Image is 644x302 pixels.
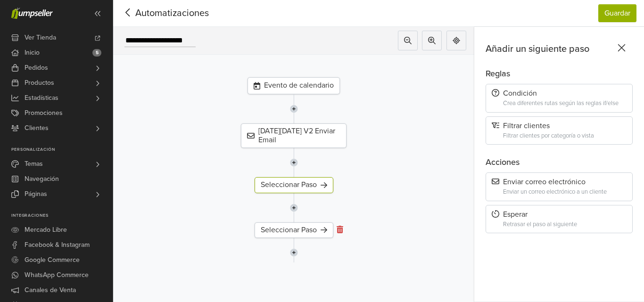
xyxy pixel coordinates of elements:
span: Promociones [25,106,63,121]
span: Automatizaciones [121,6,194,20]
div: Retrasar el paso al siguiente [503,221,627,228]
div: Filtrar clientesFiltrar clientes por categoría o vista [486,116,633,145]
img: line-7960e5f4d2b50ad2986e.svg [290,238,298,267]
div: Condición [492,89,627,98]
div: CondiciónCrea diferentes rutas según las reglas if/else [486,84,633,113]
span: Clientes [25,121,49,136]
span: Navegación [25,171,59,187]
span: Google Commerce [25,253,80,268]
div: Añadir un siguiente paso [486,42,629,56]
span: Estadísticas [25,90,58,106]
span: Productos [25,75,54,90]
div: Filtrar clientes por categoría o vista [503,132,627,139]
div: EsperarRetrasar el paso al siguiente [486,205,633,234]
span: Canales de Venta [25,283,76,298]
div: Esperar [492,210,627,219]
img: line-7960e5f4d2b50ad2986e.svg [290,148,298,177]
span: Inicio [25,45,40,60]
div: Enviar correo electrónicoEnviar un correo electrónico a un cliente [486,172,633,201]
div: Acciones [486,156,633,169]
span: Facebook & Instagram [25,237,90,253]
div: Enviar un correo electrónico a un cliente [503,188,627,196]
button: Guardar [598,4,636,22]
span: WhatsApp Commerce [25,268,89,283]
div: Reglas [486,67,633,80]
div: Enviar correo electrónico [492,178,627,187]
div: Filtrar clientes [492,122,627,131]
span: Mercado Libre [25,222,67,237]
div: Crea diferentes rutas según las reglas if/else [503,100,627,107]
span: Páginas [25,187,47,202]
div: [DATE][DATE] V2 Enviar Email [241,123,347,148]
span: 5 [92,49,101,57]
div: Seleccionar Paso [255,177,333,193]
span: Temas [25,156,43,171]
p: Integraciones [11,213,113,219]
img: line-7960e5f4d2b50ad2986e.svg [290,193,298,222]
img: line-7960e5f4d2b50ad2986e.svg [290,94,298,123]
span: Ver Tienda [25,30,56,45]
span: Pedidos [25,60,48,75]
div: Evento de calendario [248,77,340,94]
p: Personalización [11,147,113,153]
div: Seleccionar Paso [255,222,333,238]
